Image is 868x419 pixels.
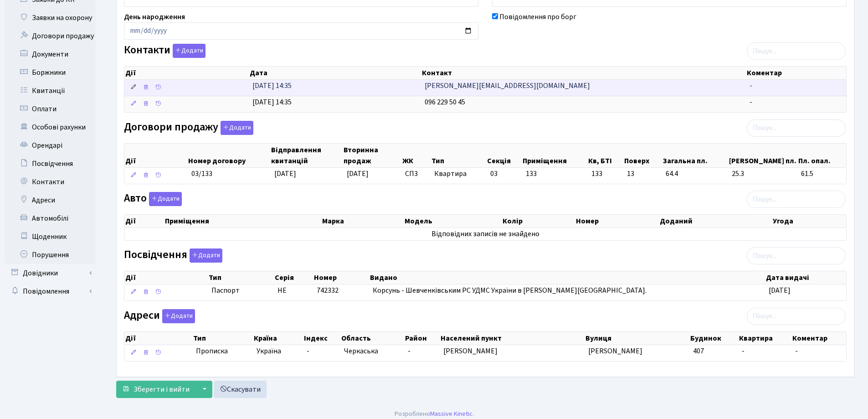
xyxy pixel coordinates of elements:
a: Договори продажу [5,27,96,45]
label: День народження [124,11,185,22]
th: Вторинна продаж [343,144,401,167]
a: Адреси [5,191,96,209]
th: Коментар [791,332,846,345]
a: Скасувати [214,381,267,398]
a: Додати [170,42,205,58]
span: 133 [591,169,620,179]
span: Зберегти і вийти [134,384,190,394]
th: Будинок [689,332,738,345]
a: Контакти [5,173,96,191]
a: Боржники [5,63,96,82]
span: - [408,346,411,356]
span: Корсунь - Шевченківським РС УДМС України в [PERSON_NAME][GEOGRAPHIC_DATA]. [373,285,647,295]
th: Область [340,332,405,345]
label: Посвідчення [124,248,222,263]
label: Адреси [124,309,195,323]
span: [PERSON_NAME] [443,346,498,356]
th: Номер [313,271,369,284]
span: 742332 [317,285,339,295]
a: Посвідчення [5,155,96,173]
th: Доданий [659,215,772,228]
th: Модель [404,215,501,228]
span: [DATE] 14:35 [252,97,292,107]
th: Приміщення [164,215,322,228]
input: Пошук... [747,308,846,325]
button: Контакти [173,44,205,58]
th: Тип [208,271,274,284]
span: [DATE] 14:35 [252,81,292,91]
label: Авто [124,192,182,206]
th: Пл. опал. [797,144,846,167]
input: Пошук... [747,247,846,264]
span: - [742,346,745,356]
a: Автомобілі [5,209,96,228]
a: Додати [187,247,222,263]
span: [PERSON_NAME] [588,346,642,356]
th: Дата [249,67,421,79]
span: 61.5 [801,169,842,179]
input: Пошук... [747,42,846,60]
button: Адреси [162,309,195,323]
th: Контакт [421,67,746,79]
a: Заявки на охорону [5,9,96,27]
th: Індекс [303,332,340,345]
th: Відправлення квитанцій [270,144,343,167]
a: Особові рахунки [5,118,96,136]
th: Номер [575,215,659,228]
span: Черкаська [344,346,378,356]
span: 64.4 [666,169,724,179]
th: Кв, БТІ [587,144,623,167]
span: СП3 [405,169,427,179]
a: Документи [5,45,96,63]
th: Тип [431,144,486,167]
span: Паспорт [211,285,271,296]
span: [DATE] [274,169,296,179]
th: ЖК [401,144,431,167]
th: Дії [124,215,164,228]
th: Країна [253,332,303,345]
span: 096 229 50 45 [425,97,465,107]
a: Орендарі [5,136,96,155]
a: Massive Kinetic [430,409,473,419]
span: [DATE] [769,285,791,295]
span: [DATE] [347,169,369,179]
button: Зберегти і вийти [116,381,195,398]
th: Дії [124,271,208,284]
span: 03/133 [191,169,212,179]
input: Пошук... [747,191,846,208]
th: Населений пункт [440,332,585,345]
div: Розроблено . [395,409,474,419]
span: 13 [627,169,658,179]
span: 25.3 [732,169,794,179]
th: Район [404,332,440,345]
button: Авто [149,192,182,206]
a: Додати [218,119,253,135]
th: Видано [369,271,765,284]
th: Квартира [738,332,791,345]
span: 133 [526,169,537,179]
th: Вулиця [585,332,689,345]
th: Коментар [746,67,846,79]
a: Щоденник [5,228,96,246]
th: Номер договору [187,144,270,167]
input: Пошук... [747,119,846,137]
th: [PERSON_NAME] пл. [728,144,797,167]
span: Прописка [196,346,228,357]
label: Повідомлення про борг [499,11,576,22]
th: Тип [192,332,253,345]
th: Дата видачі [765,271,846,284]
span: 03 [490,169,498,179]
span: - [750,97,752,107]
a: Додати [160,307,195,323]
a: Додати [147,191,182,207]
a: Довідники [5,264,96,282]
a: Повідомлення [5,282,96,300]
span: Квартира [434,169,483,179]
th: Колір [502,215,575,228]
span: HE [277,285,287,295]
th: Секція [486,144,522,167]
th: Угода [772,215,846,228]
span: [PERSON_NAME][EMAIL_ADDRESS][DOMAIN_NAME] [425,81,590,91]
td: Відповідних записів не знайдено [124,228,846,240]
th: Приміщення [522,144,587,167]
